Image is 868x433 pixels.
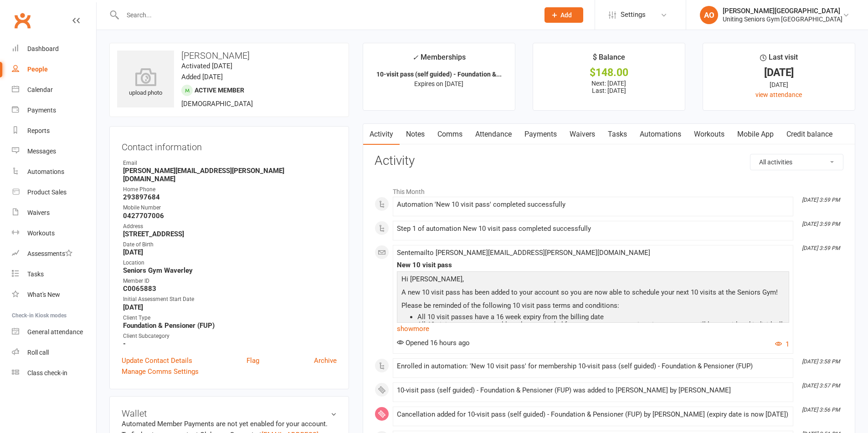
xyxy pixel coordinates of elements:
a: Waivers [563,124,601,145]
div: New 10 visit pass [397,261,789,269]
div: Cancellation added for 10-visit pass (self guided) - Foundation & Pensioner (FUP) by [PERSON_NAME... [397,411,789,418]
a: Messages [12,141,96,162]
div: Dashboard [27,45,59,52]
a: Automations [12,162,96,182]
div: [PERSON_NAME][GEOGRAPHIC_DATA] [723,7,842,15]
a: Tasks [601,124,633,145]
i: [DATE] 3:59 PM [802,221,840,227]
div: [DATE] [711,68,847,77]
a: Calendar [12,80,96,100]
div: 10-visit pass (self guided) - Foundation & Pensioner (FUP) was added to [PERSON_NAME] by [PERSON_... [397,387,789,394]
div: $148.00 [541,68,677,77]
div: General attendance [27,328,83,336]
div: Location [123,259,337,267]
strong: C0065883 [123,285,337,293]
a: Assessments [12,244,96,264]
div: Client Subcategory [123,332,337,341]
div: Enrolled in automation: 'New 10 visit pass' for membership 10-visit pass (self guided) - Foundati... [397,362,789,370]
div: What's New [27,291,60,298]
p: Hi [PERSON_NAME], [399,274,787,287]
div: Messages [27,148,56,155]
div: [DATE] [711,80,847,90]
div: Last visit [760,51,798,68]
div: People [27,66,48,73]
div: Workouts [27,229,55,237]
strong: Seniors Gym Waverley [123,266,337,275]
time: Activated [DATE] [181,62,232,70]
a: Product Sales [12,182,96,203]
div: upload photo [117,68,174,98]
a: Mobile App [731,124,780,145]
button: 1 [775,339,789,350]
strong: [DATE] [123,248,337,256]
li: This Month [375,182,843,197]
strong: [PERSON_NAME][EMAIL_ADDRESS][PERSON_NAME][DOMAIN_NAME] [123,167,337,183]
div: Reports [27,127,50,134]
a: Automations [633,124,688,145]
strong: - [123,340,337,348]
li: All 10 visit passes are not able to be suspended for any reason, extenuating circumstances will b... [417,321,787,329]
div: Calendar [27,86,53,93]
div: $ Balance [593,51,625,68]
div: Uniting Seniors Gym [GEOGRAPHIC_DATA] [723,15,842,23]
div: Memberships [412,51,466,68]
a: Tasks [12,264,96,285]
div: Email [123,159,337,168]
a: Update Contact Details [122,355,192,366]
a: Manage Comms Settings [122,366,199,377]
h3: Contact information [122,138,337,152]
a: Credit balance [780,124,839,145]
span: Expires on [DATE] [414,80,463,87]
a: Workouts [12,223,96,244]
div: Waivers [27,209,50,216]
i: [DATE] 3:57 PM [802,382,840,389]
button: Add [544,7,583,23]
strong: 293897684 [123,193,337,201]
strong: Foundation & Pensioner (FUP) [123,321,337,330]
span: Add [560,11,572,19]
span: Settings [621,5,646,25]
a: Roll call [12,342,96,363]
strong: [STREET_ADDRESS] [123,230,337,238]
a: Workouts [688,124,731,145]
a: Payments [12,100,96,121]
div: Home Phone [123,185,337,194]
a: Class kiosk mode [12,363,96,383]
a: Attendance [469,124,518,145]
div: Address [123,222,337,231]
strong: [DATE] [123,303,337,311]
div: Roll call [27,349,49,356]
a: General attendance kiosk mode [12,322,96,342]
a: Waivers [12,203,96,223]
div: Client Type [123,314,337,322]
div: Tasks [27,270,44,278]
p: A new 10 visit pass has been added to your account so you are now able to schedule your next 10 v... [399,287,787,300]
div: Automation 'New 10 visit pass' completed successfully [397,201,789,209]
strong: 0427707006 [123,212,337,220]
i: [DATE] 3:58 PM [802,358,840,365]
div: Member ID [123,277,337,285]
div: Automations [27,168,64,175]
a: Clubworx [11,9,34,32]
strong: 10-visit pass (self guided) - Foundation &... [376,71,502,78]
h3: Wallet [122,408,337,418]
span: Sent email to [PERSON_NAME][EMAIL_ADDRESS][PERSON_NAME][DOMAIN_NAME] [397,249,650,257]
a: show more [397,322,789,335]
a: Reports [12,121,96,141]
h3: Activity [375,154,843,168]
a: Dashboard [12,39,96,59]
a: view attendance [755,91,802,98]
li: All 10 visit passes have a 16 week expiry from the billing date [417,313,787,321]
div: AO [700,6,718,24]
a: Activity [363,124,400,145]
div: Initial Assessment Start Date [123,295,337,304]
span: Active member [195,87,244,94]
a: Archive [314,355,337,366]
i: [DATE] 3:59 PM [802,197,840,203]
time: Added [DATE] [181,73,223,81]
h3: [PERSON_NAME] [117,51,341,61]
i: [DATE] 3:59 PM [802,245,840,251]
input: Search... [120,9,533,21]
a: People [12,59,96,80]
a: Comms [431,124,469,145]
